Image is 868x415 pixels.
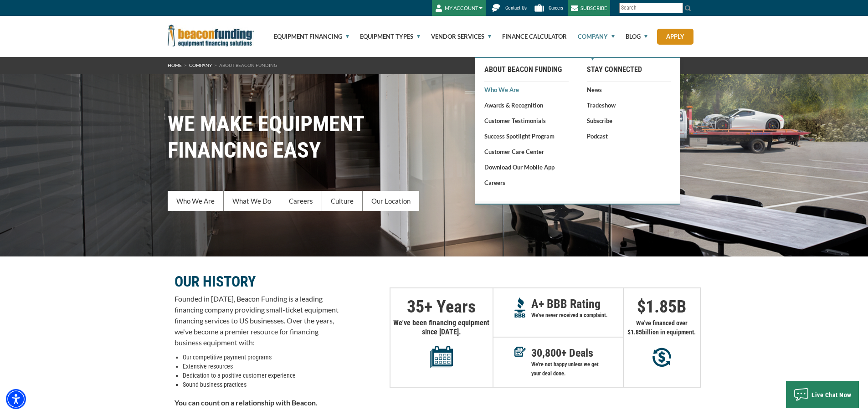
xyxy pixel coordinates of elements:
li: Dedication to a positive customer experience [183,371,339,380]
a: HOME [168,62,182,68]
strong: You can count on a relationship with Beacon. [175,398,318,407]
img: Search [684,5,692,12]
img: Deals in Equipment Financing [514,347,526,357]
a: Our Location [363,191,419,211]
a: Customer Testimonials [484,116,569,125]
p: A+ BBB Rating [531,299,623,308]
h1: WE MAKE EQUIPMENT FINANCING EASY [168,111,701,164]
span: About Beacon Funding [219,62,277,68]
button: Live Chat Now [786,381,859,408]
p: We're not happy unless we get your deal done. [531,360,623,378]
a: Apply [657,29,693,45]
span: 35 [407,297,424,317]
p: + Deals [531,348,623,358]
span: Live Chat Now [812,391,852,399]
li: Sound business practices [183,380,339,389]
a: Careers [280,191,322,211]
p: OUR HISTORY [175,276,339,287]
input: Search [619,3,683,13]
img: Beacon Funding Corporation [168,25,254,46]
li: Our competitive payment programs [183,353,339,362]
p: We've financed over $ billion in equipment. [624,318,700,337]
img: Millions in equipment purchases [652,348,671,367]
a: Awards & Recognition [484,101,569,110]
p: + Years [390,302,493,311]
a: Customer Care Center [484,147,569,156]
span: Careers [549,5,563,11]
span: Contact Us [505,5,527,11]
span: 1.85 [631,328,642,336]
span: 30,800 [531,347,561,359]
a: Success Spotlight Program [484,132,569,141]
a: Company [567,16,615,57]
span: 1.85 [646,297,677,317]
li: Extensive resources [183,362,339,371]
a: Stay Connected [587,61,671,77]
a: Subscribe [587,116,671,125]
a: News [587,85,671,94]
p: $ B [624,302,700,311]
a: Equipment Types [349,16,420,57]
img: Years in equipment financing [430,346,453,368]
a: Equipment Financing [263,16,349,57]
a: Clear search text [673,5,681,12]
div: Accessibility Menu [6,389,26,409]
a: Who We Are [168,191,224,211]
a: About Beacon Funding [484,61,569,77]
a: What We Do [224,191,280,211]
a: Tradeshow [587,101,671,110]
a: Vendor Services [421,16,491,57]
a: Beacon Funding Corporation [168,31,254,38]
a: Finance Calculator [492,16,567,57]
a: Company [189,62,212,68]
a: Who We Are [484,85,569,94]
p: We've been financing equipment since [DATE]. [390,318,493,368]
img: A+ Reputation BBB [514,297,526,318]
a: Podcast [587,132,671,141]
a: Download our Mobile App [484,163,569,172]
a: Culture [322,191,363,211]
p: Founded in [DATE], Beacon Funding is a leading financing company providing small-ticket equipment... [175,293,339,348]
a: Blog [615,16,647,57]
a: Careers [484,178,569,187]
p: We've never received a complaint. [531,311,623,320]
